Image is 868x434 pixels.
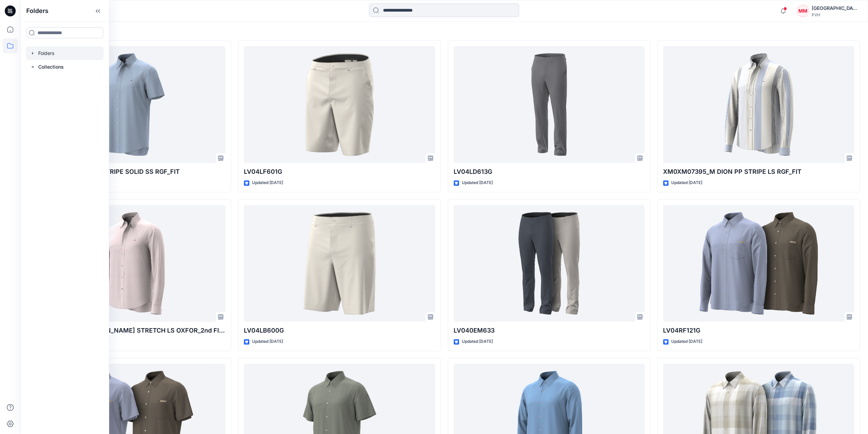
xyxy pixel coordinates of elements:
[797,5,809,17] div: MM
[34,167,225,177] p: XM0XM03515_OP SIG STRIPE SOLID SS RGF_FIT
[34,46,225,163] a: XM0XM03515_OP SIG STRIPE SOLID SS RGF_FIT
[812,12,859,17] div: PVH
[812,4,859,12] div: [GEOGRAPHIC_DATA][PERSON_NAME][GEOGRAPHIC_DATA]
[454,326,645,335] p: LV040EM633
[454,205,645,322] a: LV040EM633
[454,167,645,177] p: LV04LD613G
[38,63,64,71] p: Collections
[34,205,225,322] a: T7078J8433_M TOMMY STRETCH LS OXFOR_2nd FIT_7-30-2025
[34,326,225,335] p: T7078J8433_M [PERSON_NAME] STRETCH LS OXFOR_2nd FIT_[DATE]
[462,179,493,186] p: Updated [DATE]
[252,179,283,186] p: Updated [DATE]
[244,46,435,163] a: LV04LF601G
[663,326,854,335] p: LV04RF121G
[244,326,435,335] p: LV04LB600G
[29,25,860,33] h4: Styles
[252,338,283,345] p: Updated [DATE]
[244,167,435,177] p: LV04LF601G
[671,338,702,345] p: Updated [DATE]
[663,167,854,177] p: XM0XM07395_M DION PP STRIPE LS RGF_FIT
[663,46,854,163] a: XM0XM07395_M DION PP STRIPE LS RGF_FIT
[454,46,645,163] a: LV04LD613G
[244,205,435,322] a: LV04LB600G
[663,205,854,322] a: LV04RF121G
[671,179,702,186] p: Updated [DATE]
[462,338,493,345] p: Updated [DATE]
